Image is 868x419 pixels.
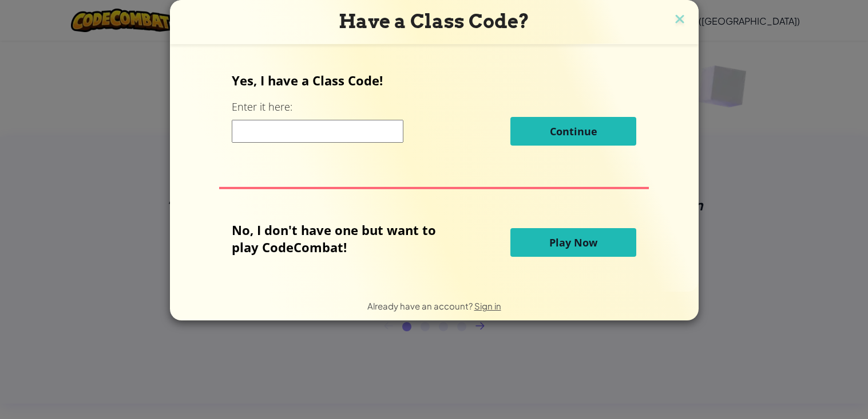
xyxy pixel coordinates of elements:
button: Play Now [510,228,636,257]
span: Continue [550,124,597,138]
button: Continue [510,117,636,146]
span: Play Now [549,236,597,249]
img: close icon [672,11,687,29]
span: Already have an account? [367,300,474,311]
a: Sign in [474,300,501,311]
p: No, I don't have one but want to play CodeCombat! [232,221,453,256]
span: Have a Class Code? [339,10,529,33]
label: Enter it here: [232,100,292,114]
p: Yes, I have a Class Code! [232,72,636,89]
